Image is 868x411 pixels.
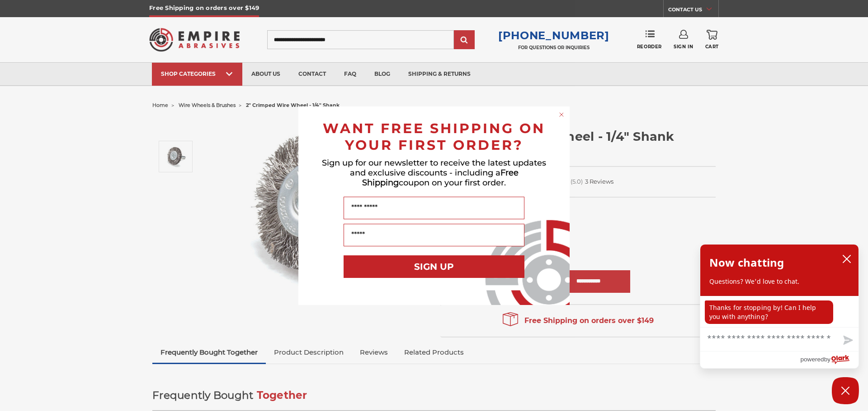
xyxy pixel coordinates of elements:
[832,377,859,404] button: Close Chatbox
[800,351,859,368] a: Powered by Olark
[700,244,859,369] div: olark chatbox
[322,158,546,188] span: Sign up for our newsletter to receive the latest updates and exclusive discounts - including a co...
[705,300,833,323] p: Thanks for stopping by! Can I help you with anything?
[323,120,545,153] span: WANT FREE SHIPPING ON YOUR FIRST ORDER?
[836,330,859,351] button: Send message
[709,277,849,286] p: Questions? We'd love to chat.
[700,296,859,327] div: chat
[824,354,830,365] span: by
[362,168,519,188] span: Free Shipping
[557,110,566,119] button: Close dialog
[840,252,854,266] button: close chatbox
[709,254,784,272] h2: Now chatting
[344,255,524,278] button: SIGN UP
[800,354,824,365] span: powered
